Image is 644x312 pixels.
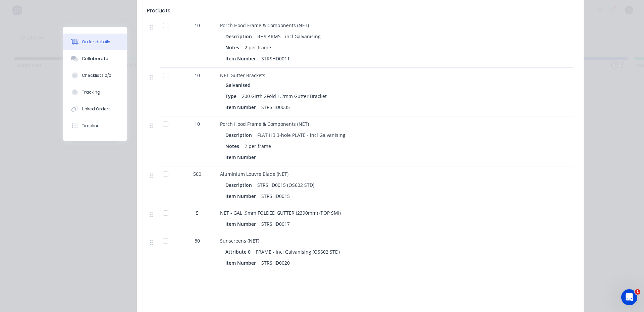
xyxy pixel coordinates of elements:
div: STRSHD0005 [259,102,292,112]
span: NET Gutter Brackets [220,72,265,79]
div: Item Number [225,152,259,162]
button: Checklists 0/0 [63,67,127,84]
div: 2 per frame [242,141,274,151]
div: Type [225,91,239,101]
div: STRSHD0015 [259,191,292,201]
span: Porch Hood Frame & Components (NET) [220,22,309,29]
div: Linked Orders [82,106,111,112]
span: 10 [195,120,200,127]
div: STRSHD0020 [259,258,292,268]
span: Porch Hood Frame & Components (NET) [220,121,309,127]
div: Item Number [225,258,259,268]
div: Attribute 0 [225,247,253,257]
span: 10 [195,22,200,29]
span: 5 [196,209,199,216]
div: 2 per frame [242,43,274,52]
div: Checklists 0/0 [82,72,111,79]
span: Aluminium Louvre Blade (NET) [220,171,288,177]
div: Order details [82,39,110,45]
div: FLAT HB 3-hole PLATE - incl Galvanising [255,130,348,140]
span: 10 [195,72,200,79]
span: 80 [195,237,200,244]
span: NET - GAL .9mm FOLDED GUTTER (2390mm) (POP SMI) [220,210,341,216]
div: Description [225,180,255,190]
div: Collaborate [82,56,108,62]
div: Notes [225,141,242,151]
div: Galvanised [225,80,253,90]
div: Timeline [82,123,100,129]
div: Notes [225,43,242,52]
div: RHS ARMS - incl Galvanising [255,32,323,41]
div: FRAME - incl Galvanising (OS602 STD) [253,247,342,257]
div: 200 Girth 2Fold 1.2mm Gutter Bracket [239,91,329,101]
div: STRSHD0017 [259,219,292,229]
span: Sunscreens (NET) [220,238,259,244]
button: Linked Orders [63,101,127,117]
div: Tracking [82,89,100,95]
span: 1 [635,289,640,295]
div: STRSHD0015 (OS602 STD) [255,180,317,190]
div: Description [225,32,255,41]
div: Description [225,130,255,140]
div: Item Number [225,102,259,112]
iframe: Intercom live chat [621,289,637,305]
button: Collaborate [63,50,127,67]
button: Order details [63,34,127,50]
button: Tracking [63,84,127,101]
div: Item Number [225,54,259,63]
div: Products [147,7,170,15]
button: Timeline [63,117,127,134]
span: 500 [193,170,201,177]
div: Item Number [225,219,259,229]
div: STRSHD0011 [259,54,292,63]
div: Item Number [225,191,259,201]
